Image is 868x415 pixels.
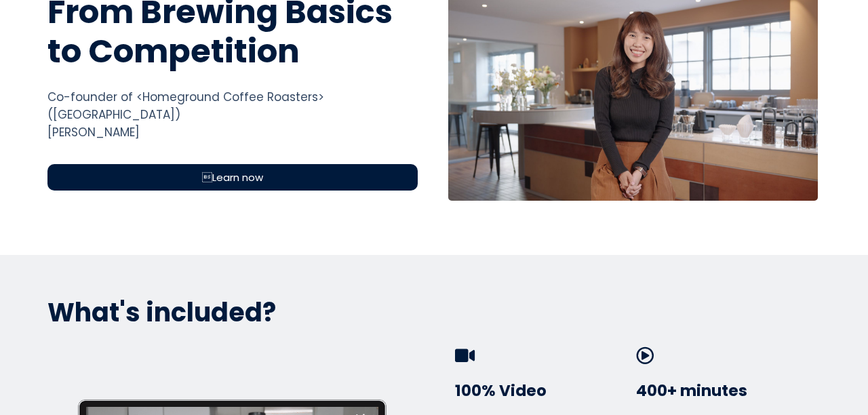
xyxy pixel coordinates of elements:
[636,381,812,401] h3: 400+ minutes
[47,88,418,142] div: Co-founder of <Homeground Coffee Roasters> ([GEOGRAPHIC_DATA]) [PERSON_NAME]
[455,381,631,401] h3: 100% Video
[47,296,821,329] p: What's included?
[202,170,263,185] span: Learn now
